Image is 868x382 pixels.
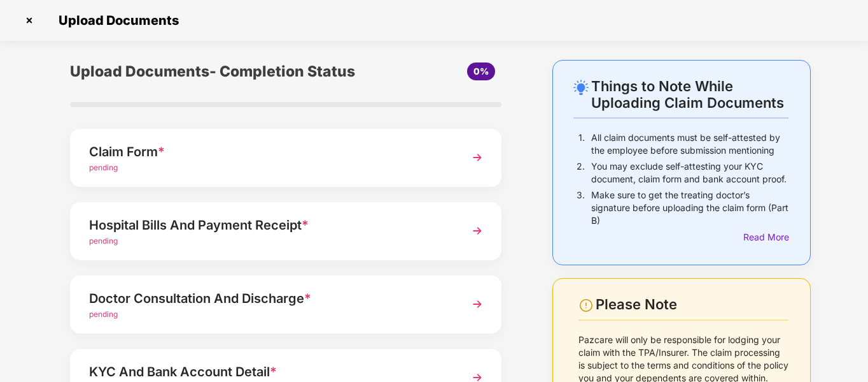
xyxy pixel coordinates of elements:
[89,309,118,319] span: pending
[578,131,585,157] p: 1.
[466,219,489,242] img: svg+xml;base64,PHN2ZyBpZD0iTmV4dCIgeG1sbnM9Imh0dHA6Ly93d3cudzMub3JnLzIwMDAvc3ZnIiB3aWR0aD0iMzYiIG...
[89,288,449,309] div: Doctor Consultation And Discharge
[466,146,489,169] img: svg+xml;base64,PHN2ZyBpZD0iTmV4dCIgeG1sbnM9Imh0dHA6Ly93d3cudzMub3JnLzIwMDAvc3ZnIiB3aWR0aD0iMzYiIG...
[577,189,585,227] p: 3.
[596,296,788,313] div: Please Note
[46,13,185,28] span: Upload Documents
[578,298,594,313] img: svg+xml;base64,PHN2ZyBpZD0iV2FybmluZ18tXzI0eDI0IiBkYXRhLW5hbWU9Ildhcm5pbmcgLSAyNHgyNCIgeG1sbnM9Im...
[19,10,39,31] img: svg+xml;base64,PHN2ZyBpZD0iQ3Jvc3MtMzJ4MzIiIHhtbG5zPSJodHRwOi8vd3d3LnczLm9yZy8yMDAwL3N2ZyIgd2lkdG...
[89,362,449,382] div: KYC And Bank Account Detail
[89,236,118,246] span: pending
[70,60,358,83] div: Upload Documents- Completion Status
[473,66,489,77] span: 0%
[573,80,589,95] img: svg+xml;base64,PHN2ZyB4bWxucz0iaHR0cDovL3d3dy53My5vcmcvMjAwMC9zdmciIHdpZHRoPSIyNC4wOTMiIGhlaWdodD...
[89,215,449,235] div: Hospital Bills And Payment Receipt
[466,293,489,316] img: svg+xml;base64,PHN2ZyBpZD0iTmV4dCIgeG1sbnM9Imh0dHA6Ly93d3cudzMub3JnLzIwMDAvc3ZnIiB3aWR0aD0iMzYiIG...
[743,230,788,244] div: Read More
[577,160,585,186] p: 2.
[89,142,449,162] div: Claim Form
[591,189,788,227] p: Make sure to get the treating doctor’s signature before uploading the claim form (Part B)
[591,160,788,186] p: You may exclude self-attesting your KYC document, claim form and bank account proof.
[591,78,788,111] div: Things to Note While Uploading Claim Documents
[89,163,118,172] span: pending
[591,131,788,157] p: All claim documents must be self-attested by the employee before submission mentioning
